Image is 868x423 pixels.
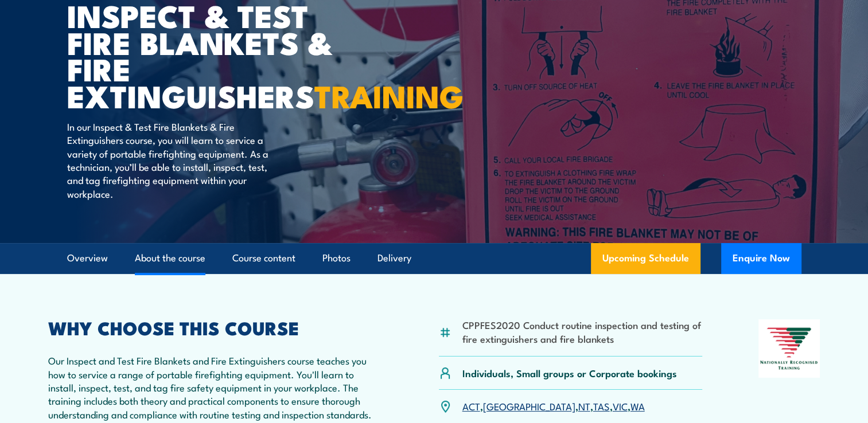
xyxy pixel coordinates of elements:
a: NT [578,399,590,413]
a: WA [630,399,645,413]
h1: Inspect & Test Fire Blankets & Fire Extinguishers [67,2,351,109]
a: Upcoming Schedule [591,243,700,274]
a: About the course [135,243,205,273]
a: Overview [67,243,108,273]
button: Enquire Now [721,243,801,274]
li: CPPFES2020 Conduct routine inspection and testing of fire extinguishers and fire blankets [462,318,703,345]
strong: TRAINING [314,71,464,119]
a: TAS [593,399,610,413]
img: Nationally Recognised Training logo. [758,319,820,378]
a: VIC [613,399,628,413]
p: , , , , , [462,399,645,413]
a: Delivery [377,243,411,273]
h2: WHY CHOOSE THIS COURSE [48,319,383,335]
a: ACT [462,399,480,413]
p: Individuals, Small groups or Corporate bookings [462,366,677,379]
a: Photos [322,243,351,273]
a: Course content [232,243,295,273]
p: Our Inspect and Test Fire Blankets and Fire Extinguishers course teaches you how to service a ran... [48,354,383,421]
p: In our Inspect & Test Fire Blankets & Fire Extinguishers course, you will learn to service a vari... [67,120,277,200]
a: [GEOGRAPHIC_DATA] [483,399,575,413]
